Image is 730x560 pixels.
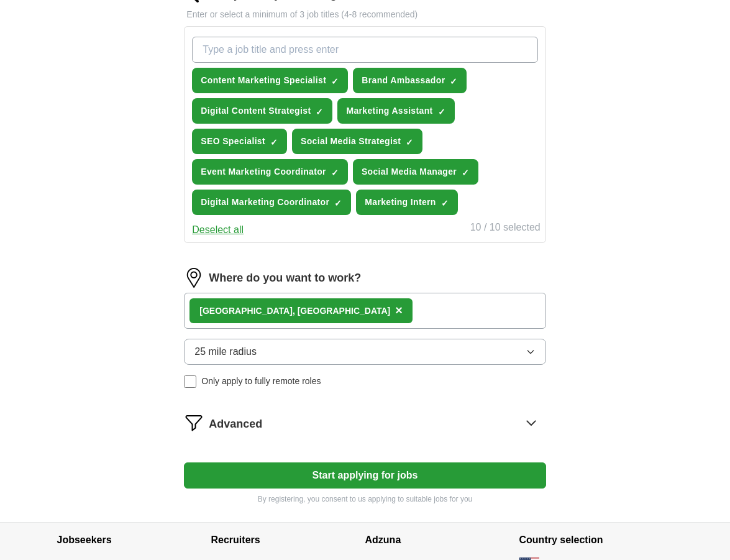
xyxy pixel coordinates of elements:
[184,268,204,288] img: location.png
[201,104,311,117] span: Digital Content Strategist
[201,165,326,178] span: Event Marketing Coordinator
[184,462,545,489] button: Start applying for jobs
[192,98,332,124] button: Digital Content Strategist✓
[292,129,422,154] button: Social Media Strategist✓
[470,220,541,237] div: 10 / 10 selected
[441,198,449,208] span: ✓
[334,198,342,208] span: ✓
[209,416,262,433] span: Advanced
[201,74,326,87] span: Content Marketing Specialist
[395,301,403,320] button: ×
[201,375,321,388] span: Only apply to fully remote roles
[184,339,545,365] button: 25 mile radius
[192,129,287,154] button: SEO Specialist✓
[301,135,401,148] span: Social Media Strategist
[365,196,436,209] span: Marketing Intern
[353,159,478,185] button: Social Media Manager✓
[353,68,467,93] button: Brand Ambassador✓
[209,270,361,287] label: Where do you want to work?
[184,493,545,505] p: By registering, you consent to us applying to suitable jobs for you
[199,305,390,318] div: , [GEOGRAPHIC_DATA]
[362,165,457,178] span: Social Media Manager
[438,107,445,117] span: ✓
[201,196,329,209] span: Digital Marketing Coordinator
[316,107,323,117] span: ✓
[362,74,445,87] span: Brand Ambassador
[192,190,351,215] button: Digital Marketing Coordinator✓
[331,76,339,86] span: ✓
[192,159,348,185] button: Event Marketing Coordinator✓
[192,223,244,237] button: Deselect all
[462,168,469,178] span: ✓
[192,37,537,63] input: Type a job title and press enter
[406,137,413,147] span: ✓
[270,137,278,147] span: ✓
[337,98,454,124] button: Marketing Assistant✓
[184,413,204,433] img: filter
[346,104,432,117] span: Marketing Assistant
[184,375,196,388] input: Only apply to fully remote roles
[184,8,545,21] p: Enter or select a minimum of 3 job titles (4-8 recommended)
[199,306,293,316] strong: [GEOGRAPHIC_DATA]
[331,168,339,178] span: ✓
[192,68,348,93] button: Content Marketing Specialist✓
[356,190,458,215] button: Marketing Intern✓
[395,303,403,317] span: ×
[450,76,457,86] span: ✓
[201,135,265,148] span: SEO Specialist
[194,344,257,359] span: 25 mile radius
[519,523,673,558] h4: Country selection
